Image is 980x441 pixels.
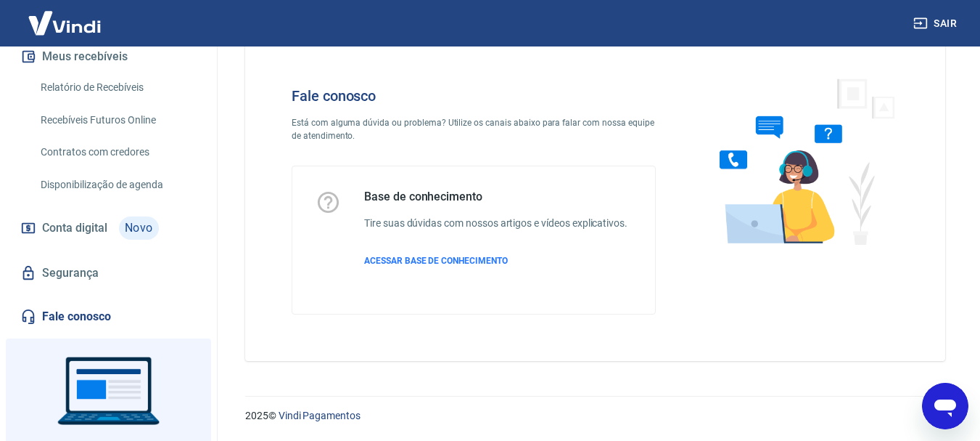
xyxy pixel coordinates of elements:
[17,257,199,289] a: Segurança
[35,73,199,102] a: Relatório de Recebíveis
[245,408,945,424] p: 2025 ©
[922,383,968,429] iframe: Botão para abrir a janela de mensagens, conversa em andamento
[35,137,199,167] a: Contratos com credores
[42,218,107,238] span: Conta digital
[364,256,508,266] span: ACESSAR BASE DE CONHECIMENTO
[691,64,911,258] img: Fale conosco
[279,410,361,421] a: Vindi Pagamentos
[17,211,199,246] a: Conta digitalNovo
[35,105,199,135] a: Recebíveis Futuros Online
[17,301,199,333] a: Fale conosco
[119,217,159,240] span: Novo
[364,190,627,204] h5: Base de conhecimento
[17,1,112,45] img: Vindi
[292,116,656,142] p: Está com alguma dúvida ou problema? Utilize os canais abaixo para falar com nossa equipe de atend...
[364,216,627,231] h6: Tire suas dúvidas com nossos artigos e vídeos explicativos.
[17,41,199,73] button: Meus recebíveis
[364,254,627,267] a: ACESSAR BASE DE CONHECIMENTO
[910,10,963,37] button: Sair
[292,87,656,105] h4: Fale conosco
[35,170,199,200] a: Disponibilização de agenda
